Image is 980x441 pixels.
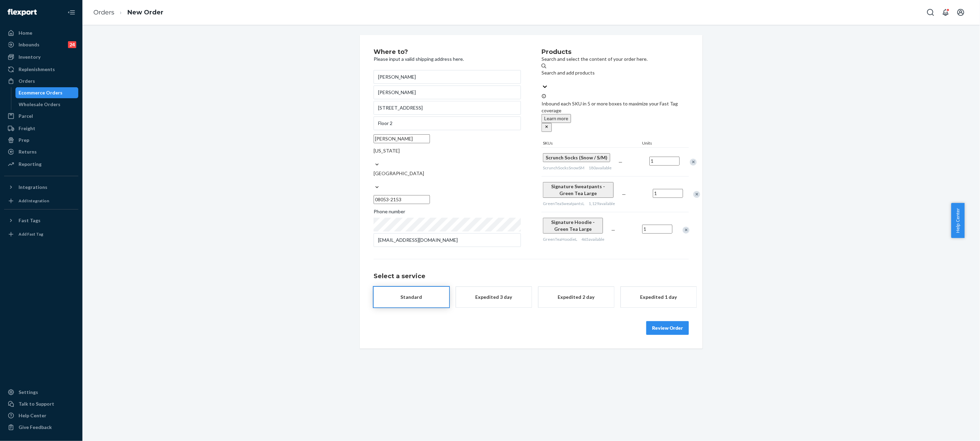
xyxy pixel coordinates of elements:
[88,2,169,23] ol: breadcrumbs
[19,217,41,224] div: Fast Tags
[374,101,521,115] input: Street Address
[19,101,61,108] div: Wholesale Orders
[543,182,614,198] button: Signature Sweatpants - Green Tea Large
[4,215,78,226] button: Fast Tags
[19,198,49,204] div: Add Integration
[374,116,521,130] input: Street Address 2 (Optional)
[374,273,689,280] h1: Select a service
[374,154,374,161] input: [US_STATE]
[19,125,35,132] div: Freight
[374,56,521,63] p: Please input a valid shipping address here.
[642,225,672,234] input: Quantity
[384,294,439,301] div: Standard
[954,5,968,19] button: Open account menu
[543,237,577,242] span: GreenTeaHoodieL
[374,233,521,247] input: Email (Only Required for International)
[8,9,37,16] img: Flexport logo
[542,140,641,147] div: SKUs
[631,294,686,301] div: Expedited 1 day
[19,30,32,36] div: Home
[549,294,604,301] div: Expedited 2 day
[93,9,114,16] a: Orders
[19,89,63,96] div: Ecommerce Orders
[542,69,689,76] div: Search and add products
[622,191,626,197] span: —
[542,76,542,83] input: Search and add products
[374,195,430,204] input: ZIP Code
[374,86,521,99] input: Company Name
[4,410,78,421] a: Help Center
[4,229,78,240] a: Add Fast Tag
[19,400,54,407] div: Talk to Support
[538,287,614,307] button: Expedited 2 day
[542,56,689,63] p: Search and select the content of your order here.
[19,231,43,237] div: Add Fast Tag
[19,54,41,60] div: Inventory
[65,5,78,19] button: Close Navigation
[19,161,42,168] div: Reporting
[543,218,603,234] button: Signature Hoodie - Green Tea Large
[4,64,78,75] a: Replenishments
[374,134,430,143] input: City
[542,123,552,132] button: close
[589,165,612,170] span: 180 available
[374,287,449,307] button: Standard
[4,52,78,63] a: Inventory
[542,49,689,56] h2: Products
[939,5,953,19] button: Open notifications
[589,201,615,206] span: 1,129 available
[19,66,55,73] div: Replenishments
[542,114,571,123] button: Learn more
[374,70,521,84] input: First & Last Name
[19,389,38,396] div: Settings
[621,287,696,307] button: Expedited 1 day
[551,183,605,196] span: Signature Sweatpants - Green Tea Large
[649,157,680,166] input: Quantity
[924,5,937,19] button: Open Search Box
[4,27,78,38] a: Home
[68,41,76,48] div: 24
[19,412,46,419] div: Help Center
[456,287,532,307] button: Expedited 3 day
[19,113,33,120] div: Parcel
[4,111,78,122] a: Parcel
[374,49,521,56] h2: Where to?
[19,41,39,48] div: Inbounds
[683,227,690,234] div: Remove Item
[618,159,623,165] span: —
[374,208,405,218] span: Phone number
[374,177,374,184] input: [GEOGRAPHIC_DATA]
[4,398,78,409] a: Talk to Support
[543,165,584,170] span: ScrunchSocksSnowSM
[641,140,672,147] div: Units
[4,159,78,170] a: Reporting
[15,87,79,98] a: Ecommerce Orders
[4,39,78,50] a: Inbounds24
[19,137,29,144] div: Prep
[374,170,521,177] div: [GEOGRAPHIC_DATA]
[19,78,35,84] div: Orders
[646,321,689,335] button: Review Order
[127,9,163,16] a: New Order
[4,422,78,433] button: Give Feedback
[542,93,689,132] div: Inbound each SKU in 5 or more boxes to maximize your Fast Tag coverage
[4,123,78,134] a: Freight
[951,203,965,238] button: Help Center
[551,219,595,232] span: Signature Hoodie - Green Tea Large
[693,191,700,198] div: Remove Item
[19,148,37,155] div: Returns
[466,294,521,301] div: Expedited 3 day
[543,201,584,206] span: GreenTeaSweatpantsL
[543,153,610,162] button: Scrunch Socks (Snow / S/M)
[4,76,78,87] a: Orders
[546,155,607,160] span: Scrunch Socks (Snow / S/M)
[4,135,78,146] a: Prep
[4,387,78,398] a: Settings
[653,189,683,198] input: Quantity
[4,195,78,206] a: Add Integration
[581,237,604,242] span: 465 available
[611,227,615,233] span: —
[15,99,79,110] a: Wholesale Orders
[19,184,47,191] div: Integrations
